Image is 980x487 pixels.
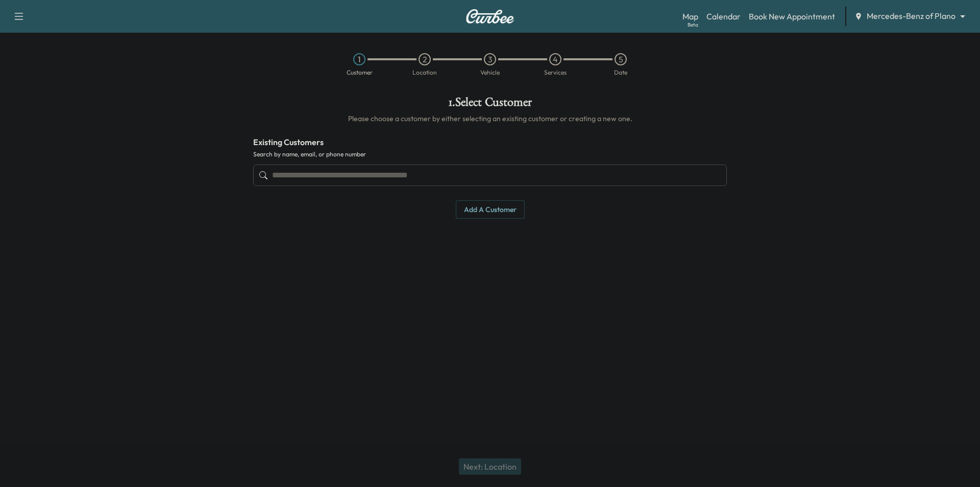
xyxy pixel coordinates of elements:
a: MapBeta [682,10,698,22]
h1: 1 . Select Customer [253,96,727,113]
button: Add a customer [456,200,525,219]
a: Calendar [706,10,741,22]
a: Book New Appointment [749,10,835,22]
label: Search by name, email, or phone number [253,150,727,158]
div: Date [614,69,627,76]
div: 1 [353,53,365,65]
div: Customer [347,69,373,76]
div: 2 [419,53,431,65]
div: 3 [484,53,496,65]
div: Vehicle [480,69,500,76]
div: 4 [549,53,561,65]
h4: Existing Customers [253,136,727,148]
div: Beta [688,21,698,29]
img: Curbee Logo [465,9,514,24]
span: Mercedes-Benz of Plano [867,10,955,22]
div: Services [544,69,567,76]
div: 5 [615,53,627,65]
div: Location [412,69,437,76]
h6: Please choose a customer by either selecting an existing customer or creating a new one. [253,113,727,124]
